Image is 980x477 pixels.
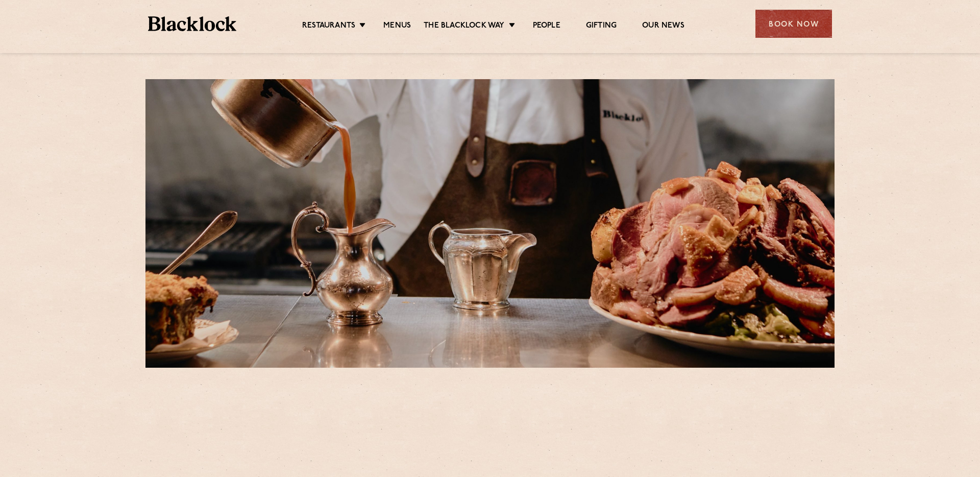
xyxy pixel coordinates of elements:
a: Gifting [586,21,617,32]
img: BL_Textured_Logo-footer-cropped.svg [148,16,236,31]
a: Our News [642,21,684,32]
a: Menus [383,21,411,32]
div: Book Now [755,10,832,38]
a: Restaurants [302,21,355,32]
a: People [533,21,560,32]
a: The Blacklock Way [424,21,504,32]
